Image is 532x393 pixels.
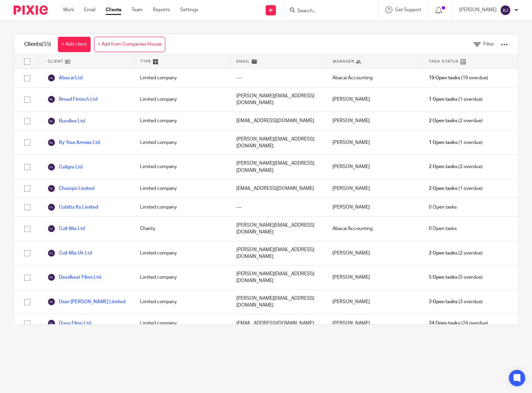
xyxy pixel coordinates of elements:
a: Dear [PERSON_NAME] Limited [47,298,125,306]
div: Limited company [133,265,229,290]
img: svg%3E [47,203,56,211]
img: svg%3E [47,298,56,306]
img: svg%3E [500,5,511,16]
a: + Add from Companies House [94,37,165,52]
div: [PERSON_NAME] [326,265,422,290]
a: + Add client [58,37,91,52]
span: (1 overdue) [429,96,483,103]
a: Caligra Ltd [47,163,82,171]
div: [PERSON_NAME] [326,179,422,198]
a: Deadbeat Films Ltd. [47,273,102,281]
img: svg%3E [47,163,56,171]
img: Pixie [14,5,48,15]
div: [PERSON_NAME][EMAIL_ADDRESS][DOMAIN_NAME] [230,217,326,241]
div: [PERSON_NAME][EMAIL_ADDRESS][DOMAIN_NAME] [230,155,326,179]
span: 2 Open tasks [429,250,457,257]
div: Limited company [133,69,229,87]
span: (19 overdue) [429,75,488,81]
span: 2 Open tasks [429,117,457,124]
div: [PERSON_NAME][EMAIL_ADDRESS][DOMAIN_NAME] [230,131,326,155]
a: Clients [106,6,121,13]
img: svg%3E [47,273,56,281]
span: 0 Open tasks [429,225,457,232]
a: Champo Limited [47,184,94,193]
img: svg%3E [47,74,56,82]
div: Charity [133,217,229,241]
p: [PERSON_NAME] [459,6,497,13]
a: Bundlee Ltd [47,117,85,125]
div: Limited company [133,241,229,265]
span: Type [140,59,151,64]
img: svg%3E [47,138,56,147]
a: Duna Films Ltd [47,319,91,327]
span: 24 Open tasks [429,320,460,327]
div: Abacai Accounting [326,217,422,241]
div: --- [230,198,326,216]
a: Cult Mia Ltd [47,225,85,233]
div: Limited company [133,87,229,112]
a: Team [131,6,143,13]
div: [PERSON_NAME] [326,155,422,179]
img: svg%3E [47,117,56,125]
img: svg%3E [47,319,56,327]
img: svg%3E [47,225,56,233]
div: Abacai Accounting [326,69,422,87]
input: Search [297,8,358,14]
span: Get Support [395,7,421,12]
div: [PERSON_NAME] [326,112,422,130]
img: svg%3E [47,249,56,257]
div: [PERSON_NAME] [326,87,422,112]
div: [PERSON_NAME] [326,290,422,314]
div: Limited company [133,179,229,198]
span: Email [236,59,250,64]
span: Filter [483,42,494,47]
div: [PERSON_NAME] [326,241,422,265]
input: Select all [21,55,34,68]
div: [PERSON_NAME][EMAIL_ADDRESS][DOMAIN_NAME] [230,87,326,112]
div: Limited company [133,155,229,179]
div: [PERSON_NAME] [326,198,422,216]
a: Reports [153,6,170,13]
div: [EMAIL_ADDRESS][DOMAIN_NAME] [230,112,326,130]
div: [PERSON_NAME] [326,131,422,155]
div: [EMAIL_ADDRESS][DOMAIN_NAME] [230,314,326,332]
a: Broad Fintech Ltd [47,95,97,103]
div: [PERSON_NAME][EMAIL_ADDRESS][DOMAIN_NAME] [230,265,326,290]
span: Task Status [429,59,459,64]
span: 19 Open tasks [429,75,460,81]
span: 2 Open tasks [429,163,457,170]
a: By Your Arrows Ltd [47,138,100,147]
h1: Clients [24,41,51,48]
a: Abacai Ltd [47,74,82,82]
span: (1 overdue) [429,139,483,146]
span: 3 Open tasks [429,298,457,305]
a: Email [84,6,95,13]
span: (55) [42,42,51,47]
div: [PERSON_NAME][EMAIL_ADDRESS][DOMAIN_NAME] [230,290,326,314]
span: 0 Open tasks [429,204,457,211]
a: Work [63,6,74,13]
span: (3 overdue) [429,298,483,305]
span: Manager [333,59,354,64]
span: 1 Open tasks [429,96,457,103]
div: [PERSON_NAME] [326,314,422,332]
a: Cult Mia Uk Ltd [47,249,92,257]
div: Limited company [133,112,229,130]
span: (5 overdue) [429,274,483,281]
span: 1 Open tasks [429,139,457,146]
span: (2 overdue) [429,250,483,257]
span: 2 Open tasks [429,185,457,192]
span: (2 overdue) [429,117,483,124]
div: Limited company [133,314,229,332]
div: [EMAIL_ADDRESS][DOMAIN_NAME] [230,179,326,198]
a: Settings [180,6,198,13]
div: Limited company [133,198,229,216]
span: (2 overdue) [429,163,483,170]
span: Client [48,59,63,64]
div: [PERSON_NAME][EMAIL_ADDRESS][DOMAIN_NAME] [230,241,326,265]
div: Limited company [133,290,229,314]
img: svg%3E [47,95,56,103]
span: (24 overdue) [429,320,488,327]
a: Cubitts Kx Limited [47,203,98,211]
img: svg%3E [47,184,56,193]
